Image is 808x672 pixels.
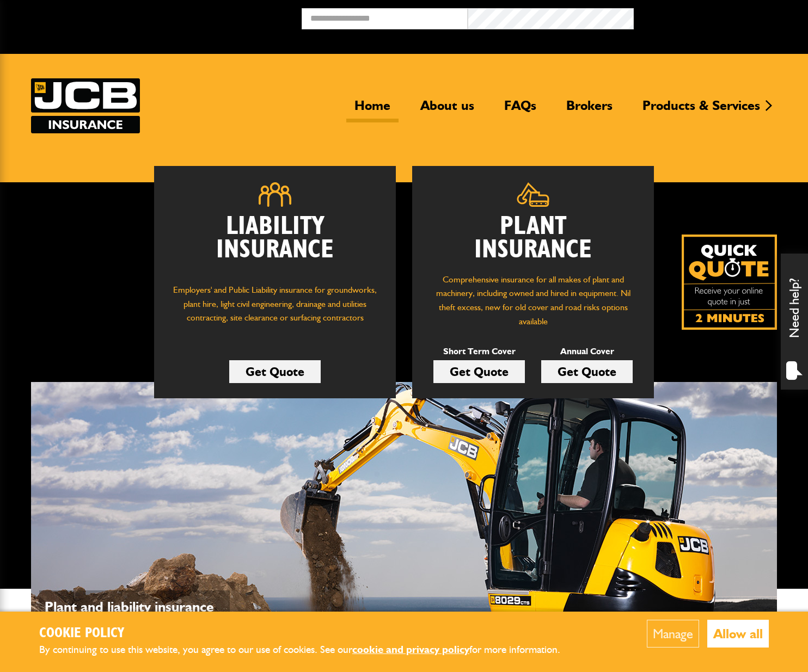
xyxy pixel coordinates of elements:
[682,235,777,330] a: Get your insurance quote isn just 2-minutes
[346,97,399,122] a: Home
[634,8,800,25] button: Broker Login
[352,643,469,656] a: cookie and privacy policy
[647,620,699,648] button: Manage
[541,360,633,383] a: Get Quote
[170,283,379,335] p: Employers' and Public Liability insurance for groundworks, plant hire, light civil engineering, d...
[39,625,578,642] h2: Cookie Policy
[707,620,769,648] button: Allow all
[634,97,768,122] a: Products & Services
[39,642,578,658] p: By continuing to use this website, you agree to our use of cookies. See our for more information.
[170,215,379,273] h2: Liability Insurance
[229,360,321,383] a: Get Quote
[781,254,808,390] div: Need help?
[412,97,482,122] a: About us
[31,78,140,133] img: JCB Insurance Services logo
[429,273,638,328] p: Comprehensive insurance for all makes of plant and machinery, including owned and hired in equipm...
[31,78,140,133] a: JCB Insurance Services
[429,215,638,262] h2: Plant Insurance
[433,360,525,383] a: Get Quote
[45,596,224,640] p: Plant and liability insurance for makes and models...
[558,97,621,122] a: Brokers
[541,344,633,359] p: Annual Cover
[433,344,525,359] p: Short Term Cover
[682,235,777,330] img: Quick Quote
[496,97,544,122] a: FAQs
